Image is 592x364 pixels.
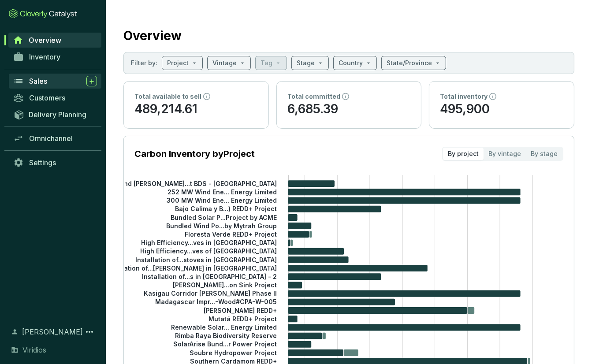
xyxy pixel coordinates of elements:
[167,197,277,204] tspan: 300 MW Wind Ene... Energy Limited
[8,33,101,48] a: Overview
[29,158,56,167] span: Settings
[22,327,83,337] span: [PERSON_NAME]
[29,36,61,45] span: Overview
[134,92,201,101] p: Total available to sell
[175,332,277,339] tspan: Rimba Raya Biodiversity Reserve
[29,134,73,143] span: Omnichannel
[171,213,277,221] tspan: Bundled Solar P...Project by ACME
[440,92,488,101] p: Total inventory
[144,290,277,297] tspan: Kasigau Corridor [PERSON_NAME] Phase II
[442,147,563,161] div: segmented control
[9,90,101,105] a: Customers
[171,323,277,331] tspan: Renewable Solar... Energy Limited
[209,315,277,323] tspan: Mutatá REDD+ Project
[141,239,277,246] tspan: High Efficiency...ves in [GEOGRAPHIC_DATA]
[29,110,86,119] span: Delivery Planning
[135,256,277,263] tspan: Installation of...stoves in [GEOGRAPHIC_DATA]
[484,148,526,160] div: By vintage
[443,148,484,160] div: By project
[9,155,101,170] a: Settings
[140,247,277,255] tspan: High Efficiency...ves of [GEOGRAPHIC_DATA]
[440,101,563,118] p: 495,900
[261,59,272,67] p: Tag
[173,340,277,348] tspan: SolarArise Bund...r Power Project
[9,49,101,64] a: Inventory
[204,307,277,314] tspan: [PERSON_NAME] REDD+
[526,148,562,160] div: By stage
[94,180,277,187] tspan: 10 MW wind [PERSON_NAME]...t BDS - [GEOGRAPHIC_DATA]
[287,92,340,101] p: Total committed
[29,52,60,61] span: Inventory
[9,107,101,122] a: Delivery Planning
[142,273,277,280] tspan: Installation of...s in [GEOGRAPHIC_DATA] - 2
[173,281,277,289] tspan: [PERSON_NAME]...on Sink Project
[131,59,157,67] p: Filter by:
[134,148,255,160] p: Carbon Inventory by Project
[29,77,47,85] span: Sales
[190,349,277,357] tspan: Soubre Hydropower Project
[123,26,182,45] h2: Overview
[105,264,277,272] tspan: Installation of...[PERSON_NAME] in [GEOGRAPHIC_DATA]
[287,101,411,118] p: 6,685.39
[168,188,277,196] tspan: 252 MW Wind Ene... Energy Limited
[134,101,258,118] p: 489,214.61
[175,205,277,212] tspan: Bajo Calima y B...) REDD+ Project
[22,345,46,355] span: Viridios
[29,93,65,102] span: Customers
[166,222,277,230] tspan: Bundled Wind Po...by Mytrah Group
[155,298,277,305] tspan: Madagascar Impr...-Wood#CPA-W-005
[9,131,101,146] a: Omnichannel
[185,230,277,238] tspan: Floresta Verde REDD+ Project
[9,74,101,89] a: Sales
